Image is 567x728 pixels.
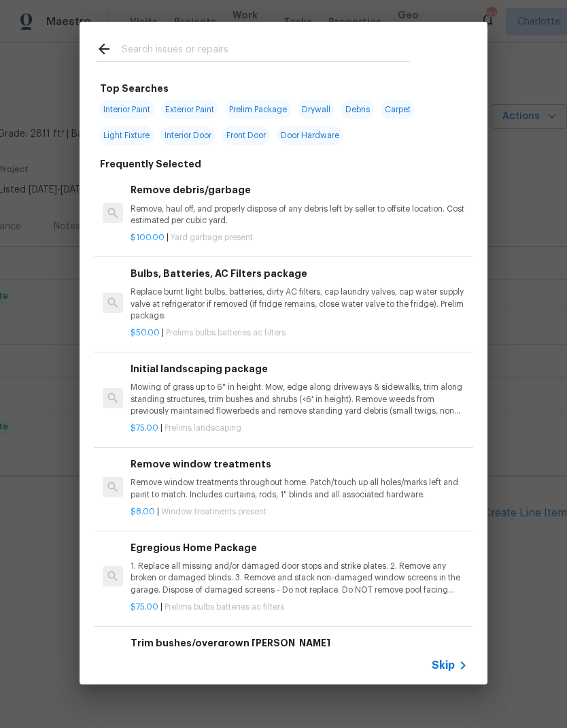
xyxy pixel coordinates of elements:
[166,329,286,337] span: Prelims bulbs batteries ac filters
[131,327,468,339] p: |
[131,506,468,518] p: |
[122,41,410,61] input: Search issues or repairs
[341,100,374,119] span: Debris
[161,508,267,516] span: Window treatments present
[99,100,154,119] span: Interior Paint
[131,601,468,613] p: |
[131,561,468,595] p: 1. Replace all missing and/or damaged door stops and strike plates. 2. Remove any broken or damag...
[165,424,241,432] span: Prelims landscaping
[100,81,169,96] h6: Top Searches
[131,635,468,650] h6: Trim bushes/overgrown [PERSON_NAME]
[432,659,455,672] span: Skip
[131,233,165,242] span: $100.00
[160,126,216,145] span: Interior Door
[381,100,415,119] span: Carpet
[131,382,468,416] p: Mowing of grass up to 6" in height. Mow, edge along driveways & sidewalks, trim along standing st...
[131,508,155,516] span: $8.00
[171,233,253,242] span: Yard garbage present
[131,286,468,321] p: Replace burnt light bulbs, batteries, dirty AC filters, cap laundry valves, cap water supply valv...
[131,361,468,376] h6: Initial landscaping package
[131,477,468,500] p: Remove window treatments throughout home. Patch/touch up all holes/marks left and paint to match....
[131,424,158,432] span: $75.00
[131,540,468,555] h6: Egregious Home Package
[222,126,270,145] span: Front Door
[99,126,154,145] span: Light Fixture
[131,603,158,611] span: $75.00
[277,126,343,145] span: Door Hardware
[161,100,218,119] span: Exterior Paint
[131,423,468,434] p: |
[131,203,468,227] p: Remove, haul off, and properly dispose of any debris left by seller to offsite location. Cost est...
[131,232,468,244] p: |
[131,329,160,337] span: $50.00
[131,457,468,471] h6: Remove window treatments
[100,156,201,171] h6: Frequently Selected
[165,603,284,611] span: Prelims bulbs batteries ac filters
[131,182,468,197] h6: Remove debris/garbage
[298,100,334,119] span: Drywall
[225,100,291,119] span: Prelim Package
[131,266,468,281] h6: Bulbs, Batteries, AC Filters package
